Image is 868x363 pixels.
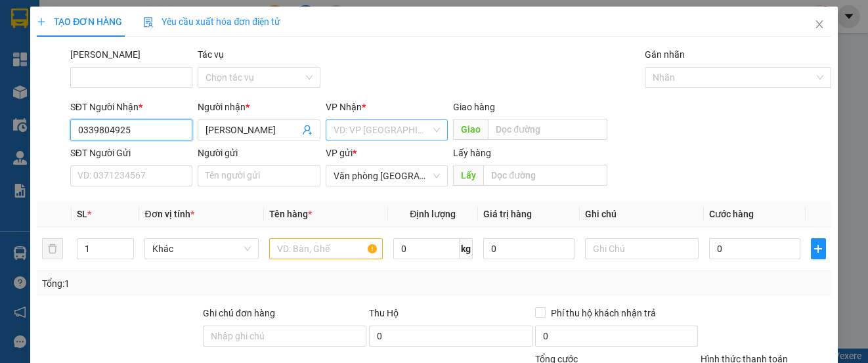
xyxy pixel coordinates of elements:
span: Cước hàng [709,209,754,219]
span: Yêu cầu xuất hóa đơn điện tử [143,16,280,27]
div: SĐT Người Nhận [70,100,192,114]
span: Giá trị hàng [483,209,532,219]
span: VP Nhận [326,102,362,112]
span: Đơn vị tính [144,209,194,219]
span: user-add [302,125,313,135]
span: Giao hàng [453,102,495,112]
div: Người gửi [198,146,320,160]
span: Phí thu hộ khách nhận trả [546,306,661,320]
span: kg [460,238,473,259]
span: Khác [152,239,250,259]
input: Dọc đường [488,119,607,140]
span: Lấy [453,165,483,186]
span: Giao [453,119,488,140]
span: Thu Hộ [369,308,399,318]
span: Định lượng [410,209,456,219]
span: Lấy hàng [453,148,491,158]
span: close [814,19,825,30]
button: Close [801,7,838,43]
th: Ghi chú [580,202,704,227]
div: SĐT Người Gửi [70,146,192,160]
label: Mã ĐH [70,49,141,60]
img: icon [143,17,154,28]
span: Văn phòng Tân Kỳ [334,166,440,186]
span: Tên hàng [269,209,312,219]
h1: lạt [62,89,235,131]
input: 0 [483,238,575,259]
input: Ghi Chú [585,238,699,259]
label: Gán nhãn [645,49,685,60]
div: VP gửi [326,146,448,160]
div: Người nhận [198,100,320,114]
input: Ghi chú đơn hàng [203,326,366,347]
span: plus [812,244,825,254]
label: Ghi chú đơn hàng [203,308,275,318]
span: plus [37,17,46,26]
span: SL [77,209,87,219]
button: plus [811,238,826,259]
label: Tác vụ [198,49,224,60]
input: Mã ĐH [70,67,192,88]
button: delete [42,238,63,259]
span: TẠO ĐƠN HÀNG [37,16,122,27]
input: Dọc đường [483,165,607,186]
input: VD: Bàn, Ghế [269,238,383,259]
div: Tổng: 1 [42,276,336,291]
